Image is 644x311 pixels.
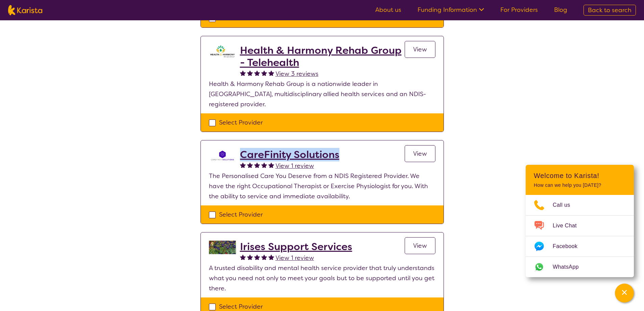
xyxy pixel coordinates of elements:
[240,70,246,76] img: fullstar
[209,79,435,109] p: Health & Harmony Rehab Group is a nationwide leader in [GEOGRAPHIC_DATA], multidisciplinary allie...
[240,241,352,253] a: Irises Support Services
[268,254,274,260] img: fullstar
[276,69,318,79] a: View 3 reviews
[276,162,314,170] span: View 1 review
[8,5,42,15] img: Karista logo
[254,162,260,168] img: fullstar
[209,263,435,293] p: A trusted disability and mental health service provider that truly understands what you need not ...
[261,162,267,168] img: fullstar
[254,254,260,260] img: fullstar
[247,162,253,168] img: fullstar
[268,70,274,76] img: fullstar
[268,162,274,168] img: fullstar
[526,257,634,277] a: Web link opens in a new tab.
[375,6,401,14] a: About us
[554,6,567,14] a: Blog
[405,41,435,58] a: View
[553,262,587,272] span: WhatsApp
[209,149,236,162] img: j1wvtkprq6x5tfxz9an2.png
[500,6,538,14] a: For Providers
[276,161,314,171] a: View 1 review
[583,5,636,16] a: Back to search
[247,254,253,260] img: fullstar
[276,254,314,262] span: View 1 review
[261,254,267,260] img: fullstar
[240,162,246,168] img: fullstar
[209,171,435,201] p: The Personalised Care You Deserve from a NDIS Registered Provider. We have the right Occupational...
[615,284,634,303] button: Channel Menu
[209,241,236,254] img: bveqlmrdxdvqu3rwwcov.jpg
[413,150,427,158] span: View
[553,241,586,251] span: Facebook
[405,145,435,162] a: View
[240,149,339,161] a: CareFinity Solutions
[276,253,314,263] a: View 1 review
[261,70,267,76] img: fullstar
[413,242,427,250] span: View
[526,165,634,277] div: Channel Menu
[553,200,578,210] span: Call us
[276,70,318,78] span: View 3 reviews
[553,221,585,231] span: Live Chat
[588,6,631,14] span: Back to search
[534,172,626,180] h2: Welcome to Karista!
[413,45,427,53] span: View
[209,44,236,58] img: ztak9tblhgtrn1fit8ap.png
[240,44,405,69] a: Health & Harmony Rehab Group - Telehealth
[405,237,435,254] a: View
[240,254,246,260] img: fullstar
[247,70,253,76] img: fullstar
[534,182,626,188] p: How can we help you [DATE]?
[254,70,260,76] img: fullstar
[526,195,634,277] ul: Choose channel
[418,6,484,14] a: Funding Information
